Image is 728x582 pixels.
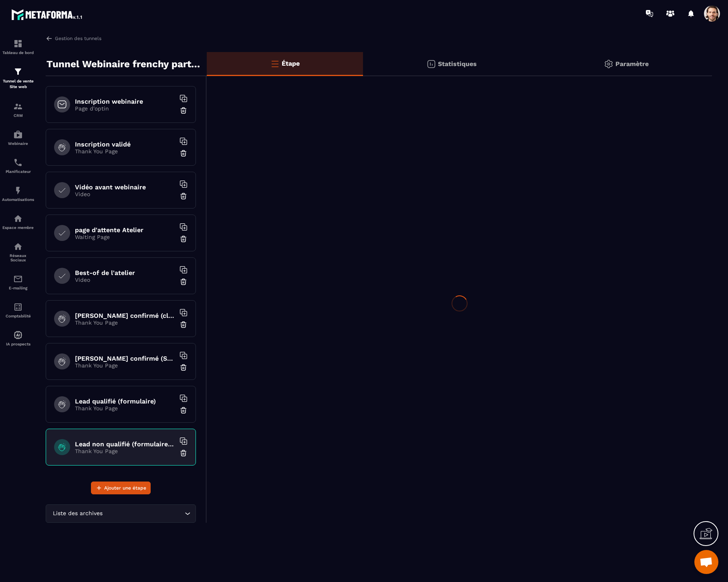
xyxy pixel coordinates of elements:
[104,484,146,492] span: Ajouter une étape
[2,113,34,118] p: CRM
[75,148,175,155] p: Thank You Page
[75,191,175,197] p: Video
[2,33,34,61] a: formationformationTableau de bord
[46,35,53,42] img: arrow
[179,192,188,200] img: trash
[604,59,613,69] img: setting-gr.5f69749f.svg
[2,152,34,180] a: schedulerschedulerPlanificateur
[104,509,183,518] input: Search for option
[75,448,175,454] p: Thank You Page
[75,355,175,362] h6: [PERSON_NAME] confirmé (Setters No Pixel/tracking)
[2,96,34,124] a: formationformationCRM
[75,362,175,369] p: Thank You Page
[2,180,34,208] a: automationsautomationsAutomatisations
[75,405,175,411] p: Thank You Page
[13,186,23,195] img: automations
[2,61,34,96] a: formationformationTunnel de vente Site web
[75,440,175,448] h6: Lead non qualifié (formulaire No Pixel/tracking)
[46,504,196,523] div: Search for option
[2,208,34,236] a: automationsautomationsEspace membre
[11,7,83,22] img: logo
[13,274,23,284] img: email
[615,60,649,68] p: Paramètre
[75,105,175,112] p: Page d'optin
[75,98,175,105] h6: Inscription webinaire
[13,158,23,167] img: scheduler
[75,140,175,148] h6: Inscription validé
[46,56,201,72] p: Tunnel Webinaire frenchy partners
[179,321,188,329] img: trash
[179,363,188,371] img: trash
[13,67,23,76] img: formation
[2,268,34,296] a: emailemailE-mailing
[75,183,175,191] h6: Vidéo avant webinaire
[426,59,436,69] img: stats.20deebd0.svg
[2,124,34,152] a: automationsautomationsWebinaire
[13,130,23,139] img: automations
[2,314,34,318] p: Comptabilité
[91,482,151,494] button: Ajouter une étape
[75,397,175,405] h6: Lead qualifié (formulaire)
[75,269,175,277] h6: Best-of de l'atelier
[75,234,175,240] p: Waiting Page
[13,242,23,251] img: social-network
[2,50,34,55] p: Tableau de bord
[46,35,101,42] a: Gestion des tunnels
[179,449,188,457] img: trash
[438,60,477,68] p: Statistiques
[2,197,34,202] p: Automatisations
[179,106,188,114] img: trash
[13,39,23,48] img: formation
[13,330,23,340] img: automations
[270,59,280,68] img: bars-o.4a397970.svg
[2,253,34,262] p: Réseaux Sociaux
[2,296,34,324] a: accountantaccountantComptabilité
[75,319,175,326] p: Thank You Page
[13,214,23,223] img: automations
[179,278,188,286] img: trash
[13,302,23,312] img: accountant
[75,226,175,234] h6: page d'attente Atelier
[51,509,104,518] span: Liste des archives
[2,236,34,268] a: social-networksocial-networkRéseaux Sociaux
[2,286,34,290] p: E-mailing
[13,102,23,111] img: formation
[75,312,175,319] h6: [PERSON_NAME] confirmé (closers)
[179,235,188,243] img: trash
[179,406,188,414] img: trash
[2,225,34,230] p: Espace membre
[282,60,300,67] p: Étape
[2,78,34,90] p: Tunnel de vente Site web
[179,149,188,157] img: trash
[2,141,34,146] p: Webinaire
[2,169,34,174] p: Planificateur
[2,342,34,346] p: IA prospects
[75,277,175,283] p: Video
[694,550,718,574] a: Open chat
